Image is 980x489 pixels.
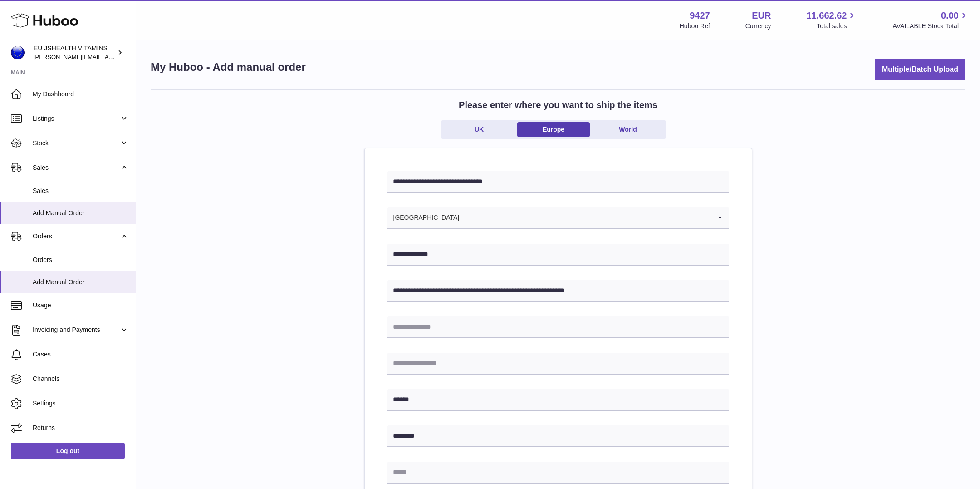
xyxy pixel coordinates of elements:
[460,207,710,228] input: Search for option
[33,90,129,99] span: My Dashboard
[33,209,129,217] span: Add Manual Order
[752,10,771,22] strong: EUR
[941,10,959,22] span: 0.00
[387,207,729,229] div: Search for option
[33,114,119,123] span: Listings
[517,122,590,137] a: Europe
[875,59,965,80] button: Multiple/Batch Upload
[34,44,115,61] div: EU JSHEALTH VITAMINS
[33,256,129,264] span: Orders
[690,10,710,22] strong: 9427
[11,46,24,59] img: laura@jessicasepel.com
[892,10,969,30] a: 0.00 AVAILABLE Stock Total
[33,424,129,432] span: Returns
[459,99,657,111] h2: Please enter where you want to ship the items
[33,278,129,286] span: Add Manual Order
[745,22,771,30] div: Currency
[592,122,664,137] a: World
[680,22,710,30] div: Huboo Ref
[806,10,857,30] a: 11,662.62 Total sales
[151,60,306,74] h1: My Huboo - Add manual order
[33,301,129,310] span: Usage
[33,163,119,172] span: Sales
[11,443,125,459] a: Log out
[387,207,460,228] span: [GEOGRAPHIC_DATA]
[443,122,515,137] a: UK
[33,326,119,334] span: Invoicing and Payments
[33,375,129,383] span: Channels
[806,10,847,22] span: 11,662.62
[33,232,119,241] span: Orders
[817,22,857,30] span: Total sales
[33,399,129,408] span: Settings
[33,187,129,195] span: Sales
[34,53,182,60] span: [PERSON_NAME][EMAIL_ADDRESS][DOMAIN_NAME]
[33,350,129,359] span: Cases
[892,22,969,30] span: AVAILABLE Stock Total
[33,139,119,148] span: Stock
